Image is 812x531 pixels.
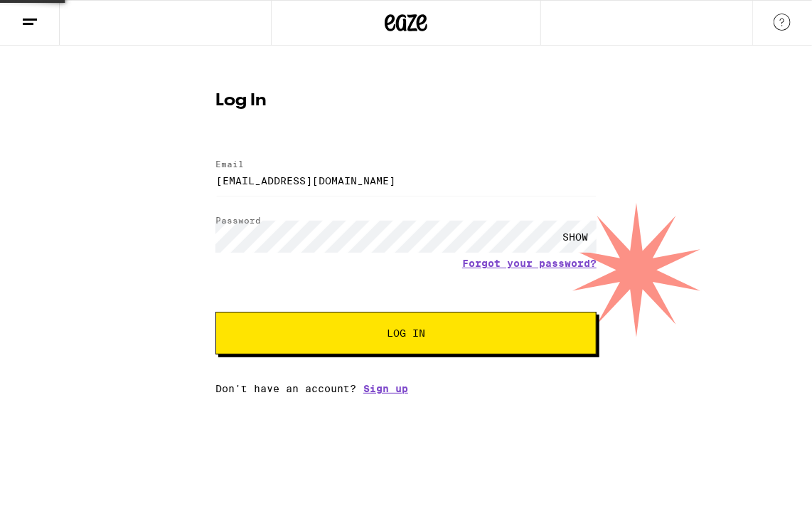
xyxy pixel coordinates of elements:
[215,216,261,225] label: Password
[462,258,597,269] a: Forgot your password?
[363,383,408,394] a: Sign up
[9,10,102,21] span: Hi. Need any help?
[215,383,597,394] div: Don't have an account?
[215,164,597,196] input: Email
[215,159,244,169] label: Email
[215,312,597,354] button: Log In
[554,221,597,253] div: SHOW
[387,328,425,338] span: Log In
[215,93,597,110] h1: Log In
